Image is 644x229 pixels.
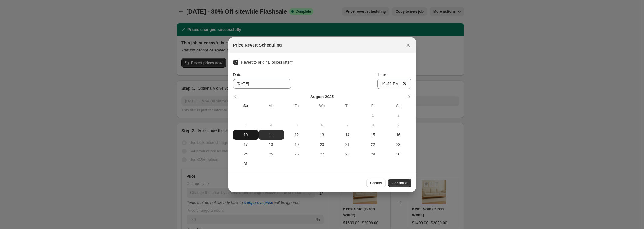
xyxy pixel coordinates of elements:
span: 12 [286,132,307,137]
span: 1 [363,113,383,118]
button: Today Sunday August 10 2025 [233,130,259,140]
button: Monday August 11 2025 [259,130,284,140]
button: Friday August 15 2025 [360,130,386,140]
span: 21 [337,142,358,147]
th: Sunday [233,101,259,111]
th: Friday [360,101,386,111]
span: Th [337,103,358,108]
button: Show previous month, July 2025 [232,93,240,101]
span: Cancel [370,181,382,185]
th: Monday [259,101,284,111]
button: Sunday August 17 2025 [233,140,259,149]
span: We [312,103,332,108]
button: Tuesday August 12 2025 [284,130,309,140]
button: Monday August 4 2025 [259,120,284,130]
input: 12:00 [377,79,411,89]
span: 10 [236,132,256,137]
span: 2 [388,113,409,118]
button: Wednesday August 13 2025 [309,130,335,140]
span: 26 [286,152,307,157]
button: Saturday August 23 2025 [386,140,411,149]
span: 30 [388,152,409,157]
button: Sunday August 24 2025 [233,149,259,159]
span: 31 [236,162,256,166]
button: Monday August 25 2025 [259,149,284,159]
span: Revert to original prices later? [241,60,293,64]
span: 7 [337,123,358,128]
button: Thursday August 28 2025 [335,149,360,159]
button: Friday August 29 2025 [360,149,386,159]
span: 17 [236,142,256,147]
button: Tuesday August 26 2025 [284,149,309,159]
span: 29 [363,152,383,157]
button: Thursday August 21 2025 [335,140,360,149]
span: 28 [337,152,358,157]
span: 4 [261,123,282,128]
span: Mo [261,103,282,108]
h2: Price Revert Scheduling [233,42,282,48]
span: 16 [388,132,409,137]
button: Thursday August 14 2025 [335,130,360,140]
span: Continue [392,181,408,185]
span: 20 [312,142,332,147]
span: 24 [236,152,256,157]
button: Tuesday August 5 2025 [284,120,309,130]
span: 3 [236,123,256,128]
button: Saturday August 2 2025 [386,111,411,120]
span: 14 [337,132,358,137]
span: 6 [312,123,332,128]
button: Show next month, September 2025 [404,93,412,101]
button: Saturday August 16 2025 [386,130,411,140]
span: 27 [312,152,332,157]
button: Wednesday August 20 2025 [309,140,335,149]
span: 15 [363,132,383,137]
span: Time [377,72,386,77]
span: 9 [388,123,409,128]
span: Tu [286,103,307,108]
th: Tuesday [284,101,309,111]
span: Date [233,72,241,77]
th: Thursday [335,101,360,111]
button: Wednesday August 6 2025 [309,120,335,130]
button: Close [404,41,412,49]
button: Thursday August 7 2025 [335,120,360,130]
span: Sa [388,103,409,108]
span: 5 [286,123,307,128]
button: Friday August 22 2025 [360,140,386,149]
button: Sunday August 3 2025 [233,120,259,130]
button: Wednesday August 27 2025 [309,149,335,159]
span: 22 [363,142,383,147]
button: Sunday August 31 2025 [233,159,259,169]
span: Fr [363,103,383,108]
th: Saturday [386,101,411,111]
input: 8/10/2025 [233,79,291,89]
span: 19 [286,142,307,147]
span: Su [236,103,256,108]
button: Friday August 8 2025 [360,120,386,130]
span: 8 [363,123,383,128]
button: Saturday August 30 2025 [386,149,411,159]
button: Tuesday August 19 2025 [284,140,309,149]
span: 25 [261,152,282,157]
th: Wednesday [309,101,335,111]
button: Monday August 18 2025 [259,140,284,149]
button: Saturday August 9 2025 [386,120,411,130]
button: Friday August 1 2025 [360,111,386,120]
span: 23 [388,142,409,147]
span: 18 [261,142,282,147]
span: 13 [312,132,332,137]
button: Continue [388,179,411,187]
span: 11 [261,132,282,137]
button: Cancel [366,179,385,187]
